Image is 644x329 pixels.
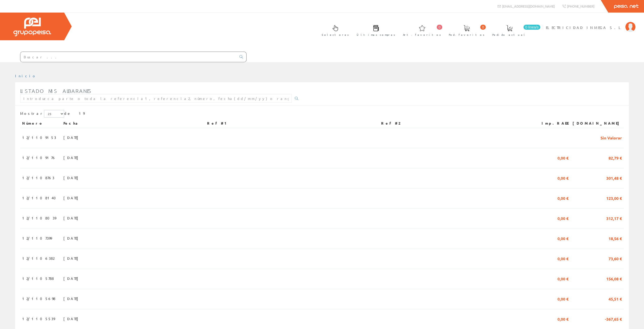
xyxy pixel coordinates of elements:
[379,119,533,128] th: Ref #2
[22,314,55,323] span: 12/1105539
[20,119,61,128] th: Número
[449,32,485,37] span: Ped. favoritos
[557,274,569,283] span: 0,00 €
[606,173,622,182] span: 301,48 €
[22,274,54,283] span: 12/1105788
[606,214,622,222] span: 312,17 €
[15,74,36,78] a: Inicio
[557,294,569,303] span: 0,00 €
[557,214,569,222] span: 0,00 €
[63,314,81,323] span: [DATE]
[20,88,92,94] span: Listado mis albaranes
[20,110,624,119] div: de 19
[63,153,81,162] span: [DATE]
[437,25,442,30] span: 0
[571,119,624,128] th: [DOMAIN_NAME]
[13,18,51,36] img: Grupo Peisa
[63,194,81,202] span: [DATE]
[63,254,81,263] span: [DATE]
[22,173,54,182] span: 12/1108763
[205,119,379,128] th: Ref #1
[492,32,527,37] span: Pedido actual
[22,194,59,202] span: 12/1108140
[20,52,236,62] input: Buscar ...
[480,25,486,30] span: 0
[546,25,623,30] span: ELECTRICIDAD INMEGA S.L
[533,119,571,128] th: Imp.RAEE
[546,21,635,26] a: ELECTRICIDAD INMEGA S.L
[317,21,351,39] a: Selectores
[63,133,81,142] span: [DATE]
[606,274,622,283] span: 156,08 €
[609,254,622,263] span: 73,60 €
[557,173,569,182] span: 0,00 €
[63,274,81,283] span: [DATE]
[606,194,622,202] span: 123,00 €
[22,133,56,142] span: 12/1109153
[22,234,52,242] span: 12/1107399
[22,294,55,303] span: 12/1105698
[44,110,64,118] select: Mostrar
[557,194,569,202] span: 0,00 €
[502,4,555,8] span: [EMAIL_ADDRESS][DOMAIN_NAME]
[61,119,205,128] th: Fecha
[557,254,569,263] span: 0,00 €
[352,21,398,39] a: Últimas compras
[403,32,441,37] span: Art. favoritos
[605,314,622,323] span: -367,65 €
[22,153,56,162] span: 12/1109176
[22,254,54,263] span: 12/1106382
[557,314,569,323] span: 0,00 €
[63,173,81,182] span: [DATE]
[322,32,349,37] span: Selectores
[524,25,540,30] span: 0 línea/s
[557,234,569,242] span: 0,00 €
[567,4,594,8] span: [PHONE_NUMBER]
[22,214,56,222] span: 12/1108039
[357,32,395,37] span: Últimas compras
[63,234,81,242] span: [DATE]
[557,153,569,162] span: 0,00 €
[609,294,622,303] span: 45,51 €
[609,153,622,162] span: 82,79 €
[600,133,622,142] span: Sin Valorar
[20,94,292,103] input: Introduzca parte o toda la referencia1, referencia2, número, fecha(dd/mm/yy) o rango de fechas(dd...
[63,294,81,303] span: [DATE]
[609,234,622,242] span: 18,56 €
[20,110,64,118] label: Mostrar
[63,214,81,222] span: [DATE]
